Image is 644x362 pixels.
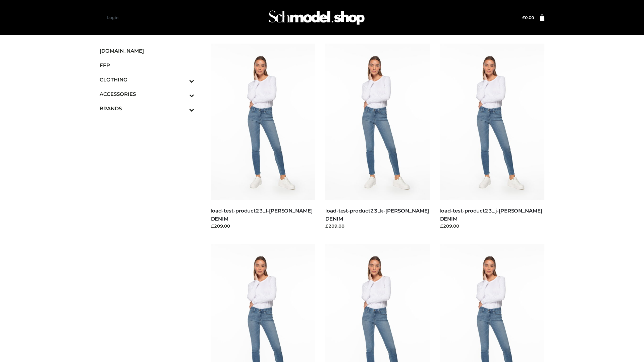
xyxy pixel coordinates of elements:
button: Toggle Submenu [171,87,194,101]
a: load-test-product23_j-[PERSON_NAME] DENIM [440,207,542,222]
span: [DOMAIN_NAME] [100,47,194,55]
span: BRANDS [100,105,194,112]
div: £209.00 [211,223,316,229]
a: CLOTHINGToggle Submenu [100,72,194,87]
span: FFP [100,61,194,69]
span: ACCESSORIES [100,90,194,98]
a: £0.00 [522,15,534,20]
a: ACCESSORIESToggle Submenu [100,87,194,101]
a: load-test-product23_l-[PERSON_NAME] DENIM [211,207,313,222]
button: Toggle Submenu [171,72,194,87]
a: [DOMAIN_NAME] [100,44,194,58]
span: CLOTHING [100,76,194,83]
div: £209.00 [325,223,430,229]
a: load-test-product23_k-[PERSON_NAME] DENIM [325,207,429,222]
img: Schmodel Admin 964 [266,4,367,31]
a: Login [107,15,118,20]
a: FFP [100,58,194,72]
span: £ [522,15,525,20]
bdi: 0.00 [522,15,534,20]
button: Toggle Submenu [171,101,194,116]
a: BRANDSToggle Submenu [100,101,194,116]
div: £209.00 [440,223,545,229]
